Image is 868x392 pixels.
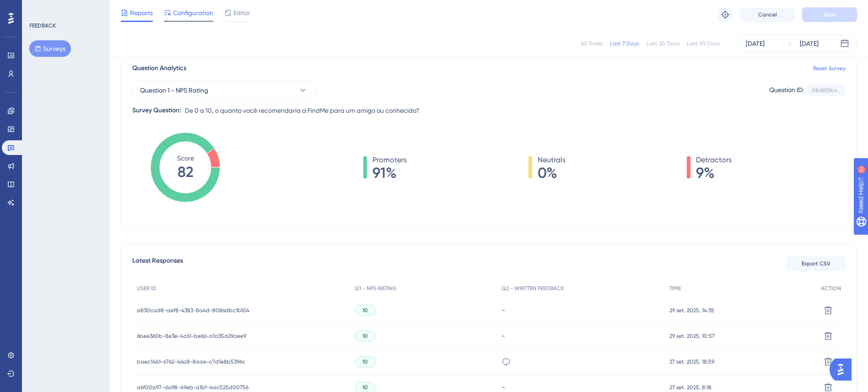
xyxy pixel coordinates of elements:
div: All Times [581,40,603,47]
span: Need Help? [22,2,57,13]
div: - [501,331,660,340]
span: 6bee360b-8e3e-4c61-be66-a1a35d29aee9 [137,332,246,340]
span: Promoters [372,155,407,166]
span: Save [823,11,836,18]
div: - [501,306,660,315]
span: Q2 - WRITTEN FEEDBACK [501,285,564,292]
div: 08d859c4... [812,87,841,94]
span: 29 set. 2025, 10:57 [669,332,715,340]
div: Survey Question: [132,105,181,116]
div: - [501,383,660,392]
tspan: Score [177,155,194,162]
span: a6f00a97-da98-49eb-a1bf-4ac525d00756 [137,384,248,391]
span: Configuration [173,7,213,18]
button: Save [802,7,857,22]
span: 29 set. 2025, 14:35 [669,307,714,314]
div: Last 30 Days [647,40,679,47]
span: Question 1 - NPS Rating [140,85,208,96]
span: 10 [362,384,368,391]
div: Last 90 Days [687,40,720,47]
span: Latest Responses [132,255,183,272]
span: 27 set. 2025, 8:18 [669,384,712,391]
a: Reset Survey [813,65,846,72]
button: Export CSV [786,256,846,271]
span: Neutrals [538,155,566,166]
div: [DATE] [746,38,765,49]
span: 91% [372,166,407,180]
span: Reports [130,7,153,18]
span: Editor [233,7,250,18]
span: 9% [696,166,732,180]
span: 27 set. 2025, 18:59 [669,358,714,365]
span: ACTION [821,285,841,292]
span: a830cad8-aef8-4383-8a4d-8086dbc1b104 [137,307,249,314]
span: 10 [362,307,368,314]
div: Question ID: [769,84,804,96]
div: Last 7 Days [610,40,639,47]
tspan: 82 [178,163,194,181]
button: Surveys [29,40,71,57]
span: USER ID [137,285,156,292]
span: Q1 - NPS RATING [355,285,396,292]
div: [DATE] [800,38,819,49]
span: Cancel [758,11,777,18]
span: TIME [669,285,681,292]
span: baec14b1-6762-46a8-8aa4-c7d1e8b5396c [137,358,245,365]
button: Question 1 - NPS Rating [132,81,315,99]
span: Detractors [696,155,732,166]
button: Cancel [740,7,795,22]
span: De 0 a 10, o quanto você recomendaria a FindMe para um amigo ou conhecido? [185,105,420,116]
span: 10 [362,358,368,365]
span: Export CSV [802,260,830,267]
div: 9+ [62,5,68,12]
span: 0% [538,166,566,180]
iframe: UserGuiding AI Assistant Launcher [830,356,857,383]
span: Question Analytics [132,63,186,74]
span: 10 [362,332,368,340]
div: FEEDBACK [29,22,56,29]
